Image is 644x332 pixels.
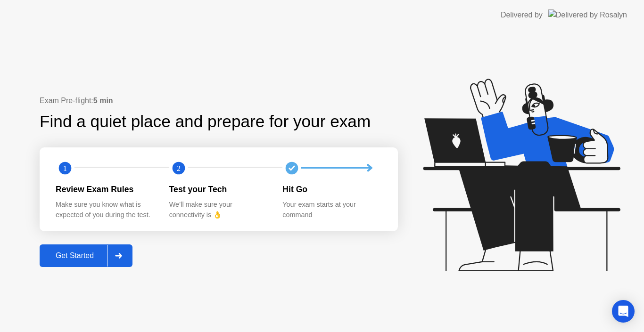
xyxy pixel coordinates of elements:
[501,9,543,21] div: Delivered by
[169,183,268,195] div: Test your Tech
[169,200,268,220] div: We’ll make sure your connectivity is 👌
[282,183,381,195] div: Hit Go
[282,200,381,220] div: Your exam starts at your command
[40,109,372,134] div: Find a quiet place and prepare for your exam
[612,300,635,323] div: Open Intercom Messenger
[93,97,113,105] b: 5 min
[40,244,132,267] button: Get Started
[63,163,67,172] text: 1
[56,183,154,195] div: Review Exam Rules
[56,200,154,220] div: Make sure you know what is expected of you during the test.
[42,251,107,260] div: Get Started
[177,163,181,172] text: 2
[40,95,398,106] div: Exam Pre-flight:
[548,9,627,20] img: Delivered by Rosalyn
